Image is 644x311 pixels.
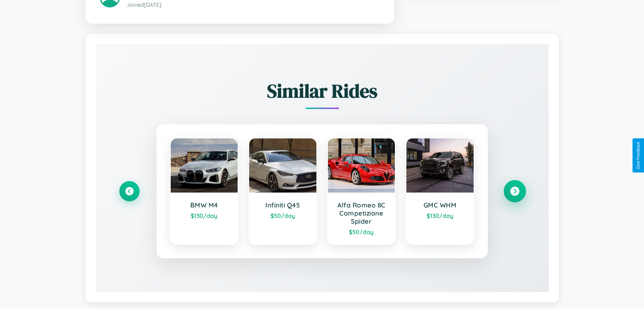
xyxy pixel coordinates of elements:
h3: Infiniti Q45 [256,201,310,209]
div: $ 50 /day [256,212,310,219]
h3: Alfa Romeo 8C Competizione Spider [335,201,388,225]
div: Give Feedback [636,142,641,169]
a: GMC WHM$130/day [406,138,474,245]
div: $ 130 /day [413,212,467,219]
a: BMW M4$130/day [170,138,239,245]
h3: BMW M4 [177,201,231,209]
div: $ 50 /day [335,228,388,236]
a: Alfa Romeo 8C Competizione Spider$50/day [327,138,396,245]
div: $ 130 /day [177,212,231,219]
a: Infiniti Q45$50/day [248,138,317,245]
h3: GMC WHM [413,201,467,209]
h2: Similar Rides [119,78,525,104]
